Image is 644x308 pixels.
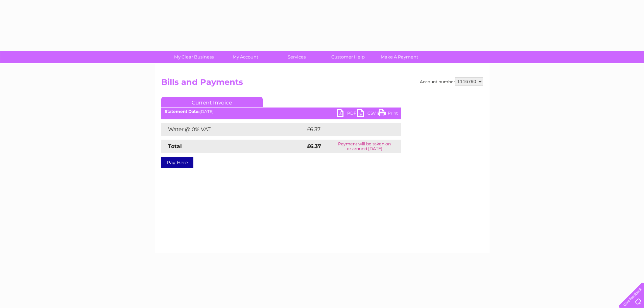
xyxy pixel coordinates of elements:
[320,51,376,63] a: Customer Help
[269,51,325,63] a: Services
[305,123,385,136] td: £6.37
[378,109,398,119] a: Print
[372,51,427,63] a: Make A Payment
[161,109,401,114] div: [DATE]
[307,143,321,149] strong: £6.37
[420,77,483,86] div: Account number
[337,109,357,119] a: PDF
[161,123,305,136] td: Water @ 0% VAT
[161,157,193,168] a: Pay Here
[161,97,263,107] a: Current Invoice
[217,51,273,63] a: My Account
[166,51,222,63] a: My Clear Business
[165,109,199,114] b: Statement Date:
[161,77,483,90] h2: Bills and Payments
[357,109,378,119] a: CSV
[328,140,401,153] td: Payment will be taken on or around [DATE]
[168,143,182,149] strong: Total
